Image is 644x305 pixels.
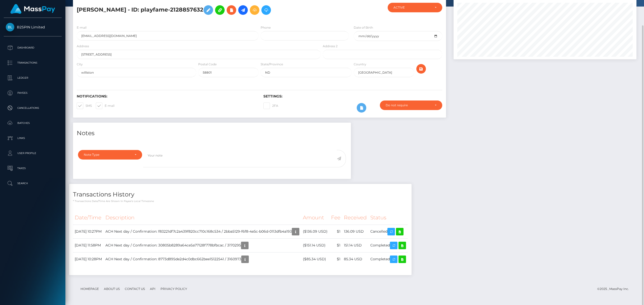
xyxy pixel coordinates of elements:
button: Do not require [380,100,442,110]
a: Batches [4,117,62,129]
th: Fee [329,211,342,225]
label: State/Province [261,62,283,67]
a: Initiate Payout [238,5,248,15]
a: About Us [102,285,122,293]
div: Do not require [386,103,431,107]
a: Payees [4,87,62,99]
th: Description [104,211,301,225]
td: Completed [369,238,408,252]
td: ACH Next day / Confirmation: 8773d895de2d4c0dbc662bee15122541 / 3160973 [104,252,301,266]
h6: Notifications: [77,94,256,98]
p: * Transactions date/time are shown in payee's local timezone [73,199,408,203]
td: [DATE] 10:28PM [73,252,104,266]
label: Address 2 [323,44,338,48]
img: MassPay Logo [10,4,55,14]
div: © 2025 , MassPay Inc. [597,286,633,292]
img: B2SPIN Limited [6,23,14,31]
td: ($85.34 USD) [301,252,329,266]
a: Homepage [78,285,101,293]
p: Dashboard [6,44,60,52]
td: 136.09 USD [342,225,369,238]
div: Note Type [84,153,131,157]
button: Note Type [78,150,142,160]
td: Cancelled [369,225,408,238]
td: ACH Next day / Confirmation: f83221df7c2a439f820cc710c168c534 / 2bba5129-f6f8-4e5c-b06d-0113dfb4a193 [104,225,301,238]
a: Transactions [4,57,62,69]
td: ($136.09 USD) [301,225,329,238]
p: Taxes [6,165,60,172]
p: Cancellations [6,104,60,112]
label: Phone [261,25,271,30]
a: Links [4,132,62,144]
p: Payees [6,89,60,97]
label: Date of Birth [354,25,373,30]
span: B2SPIN Limited [4,25,62,29]
td: ACH Next day / Confirmation: 30805b8289a64ce5a77128f778bfbcac / 3170295 [104,238,301,252]
a: Dashboard [4,41,62,54]
td: 151.14 USD [342,238,369,252]
label: E-mail [96,103,114,109]
div: ACTIVE [393,6,431,10]
h6: Settings: [263,94,442,98]
label: City [77,62,83,67]
p: Links [6,134,60,142]
p: Search [6,180,60,187]
a: Cancellations [4,102,62,114]
h5: [PERSON_NAME] - ID: playfame-2128857632 [77,3,318,17]
a: Contact Us [123,285,147,293]
th: Date/Time [73,211,104,225]
td: 85.34 USD [342,252,369,266]
label: Address [77,44,89,48]
mh: Status [370,214,386,221]
th: Received [342,211,369,225]
label: SMS [77,103,92,109]
p: Transactions [6,59,60,67]
h4: Notes [77,129,347,138]
h4: Transactions History [73,190,408,199]
button: ACTIVE [388,3,442,12]
label: Country [354,62,366,67]
th: Amount [301,211,329,225]
td: ($151.14 USD) [301,238,329,252]
td: $1 [329,238,342,252]
td: [DATE] 10:27PM [73,225,104,238]
a: API [148,285,157,293]
td: $1 [329,225,342,238]
label: E-mail [77,25,87,30]
p: Batches [6,119,60,127]
td: [DATE] 11:58PM [73,238,104,252]
td: $1 [329,252,342,266]
a: Privacy Policy [158,285,189,293]
td: Completed [369,252,408,266]
p: Ledger [6,74,60,82]
a: Search [4,177,62,190]
a: User Profile [4,147,62,160]
a: Taxes [4,162,62,175]
label: Postal Code [198,62,217,67]
a: Ledger [4,72,62,84]
label: 2FA [263,103,278,109]
p: User Profile [6,149,60,157]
